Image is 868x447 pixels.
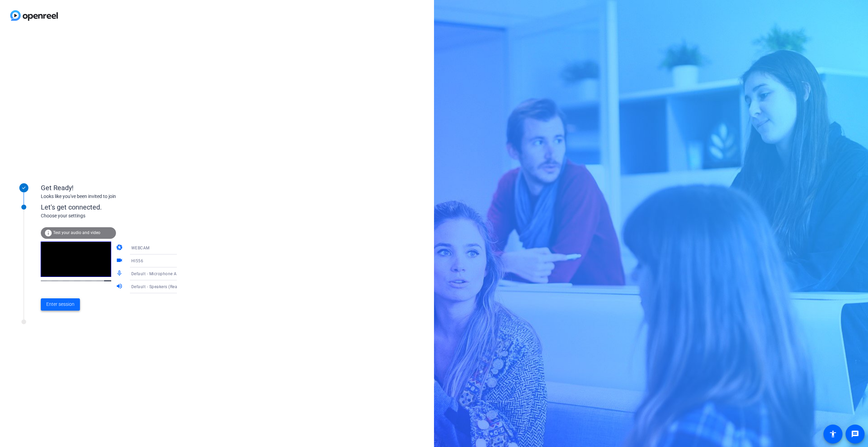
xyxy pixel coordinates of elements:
mat-icon: accessibility [829,430,837,438]
span: HI556 [131,259,144,263]
mat-icon: videocam [116,257,124,265]
mat-icon: info [44,229,52,237]
span: WEBCAM [131,246,150,250]
div: Choose your settings [41,212,191,219]
mat-icon: mic_none [116,270,124,278]
mat-icon: volume_up [116,283,124,291]
div: Get Ready! [41,183,177,193]
button: Enter session [41,298,80,311]
div: Looks like you've been invited to join [41,193,177,200]
span: Test your audio and video [53,230,100,235]
mat-icon: message [851,430,859,438]
div: Let's get connected. [41,202,191,212]
span: Enter session [46,301,74,308]
mat-icon: camera [116,244,124,252]
span: Default - Speakers (Realtek(R) Audio) [131,284,205,289]
span: Default - Microphone Array (Realtek(R) Audio) [131,271,222,276]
